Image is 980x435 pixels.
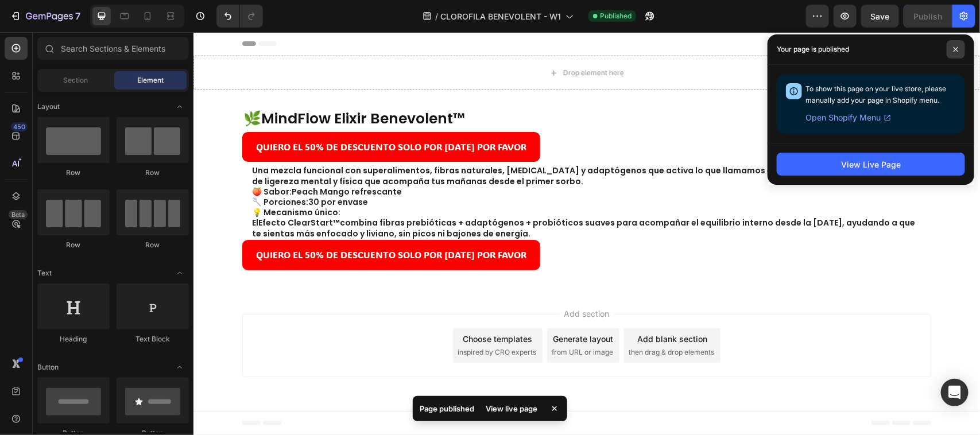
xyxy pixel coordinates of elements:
span: Toggle open [171,264,189,282]
span: Add section [366,275,421,288]
span: Button [37,362,59,372]
div: Generate layout [360,301,420,313]
button: Publish [904,5,952,28]
p: 7 [75,9,80,23]
div: Row [37,240,110,250]
iframe: Design area [193,32,980,435]
div: Publish [913,10,942,22]
button: View Live Page [777,153,965,176]
span: Published [600,11,632,21]
div: Heading [37,334,110,344]
span: Toggle open [171,98,189,116]
div: Row [37,168,110,178]
div: Undo/Redo [216,5,263,28]
span: inspired by CRO experts [264,315,343,325]
strong: 💡 Mecanismo único: [59,174,147,186]
div: Drop element here [370,36,431,45]
button: Save [861,5,899,28]
p: QUIERO EL 50% DE DESCUENTO SOLO POR [DATE] POR FAVOR [63,215,333,231]
strong: 🥄 Porciones: [59,164,115,176]
p: Your page is published [777,44,849,55]
h2: 🌿 [49,76,738,98]
span: CLOROFILA BENEVOLENT - W1 [440,10,561,22]
span: Text [37,268,52,278]
p: Peach Mango refrescante 30 por envase El combina fibras prebióticas + adaptógenos + probióticos s... [59,154,728,207]
span: Save [871,11,890,21]
div: Add blank section [444,301,514,313]
div: Text Block [117,334,189,344]
input: Search Sections & Elements [37,37,189,60]
div: Open Intercom Messenger [941,379,969,406]
div: Beta [9,210,28,219]
div: Row [117,168,189,178]
span: from URL or image [358,315,420,325]
div: View Live Page [841,158,901,170]
strong: MindFlow Elixir Benevolent™ [68,76,272,96]
p: Page published [420,403,474,414]
strong: 🍑 Sabor: [59,154,98,165]
span: Layout [37,102,60,112]
span: Section [64,75,88,86]
span: then drag & drop elements [435,315,521,325]
span: Open Shopify Menu [805,111,881,125]
strong: Efecto ClearStart™ [581,133,663,144]
a: QUIERO EL 50% DE DESCUENTO SOLO POR [DATE] POR FAVOR [49,208,347,238]
span: Toggle open [171,358,189,376]
div: 450 [11,122,28,131]
strong: Efecto ClearStart™ [65,185,146,196]
div: Row [117,240,189,250]
p: QUIERO EL 50% DE DESCUENTO SOLO POR [DATE] POR FAVOR [63,107,333,123]
div: View live page [479,401,544,417]
span: Element [137,75,164,86]
a: QUIERO EL 50% DE DESCUENTO SOLO POR [DATE] POR FAVOR [49,100,347,130]
p: Una mezcla funcional con superalimentos, fibras naturales, [MEDICAL_DATA] y adaptógenos que activ... [59,133,728,154]
span: / [435,10,438,22]
div: Choose templates [270,301,339,313]
button: 7 [5,5,86,28]
span: To show this page on your live store, please manually add your page in Shopify menu. [805,84,946,104]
